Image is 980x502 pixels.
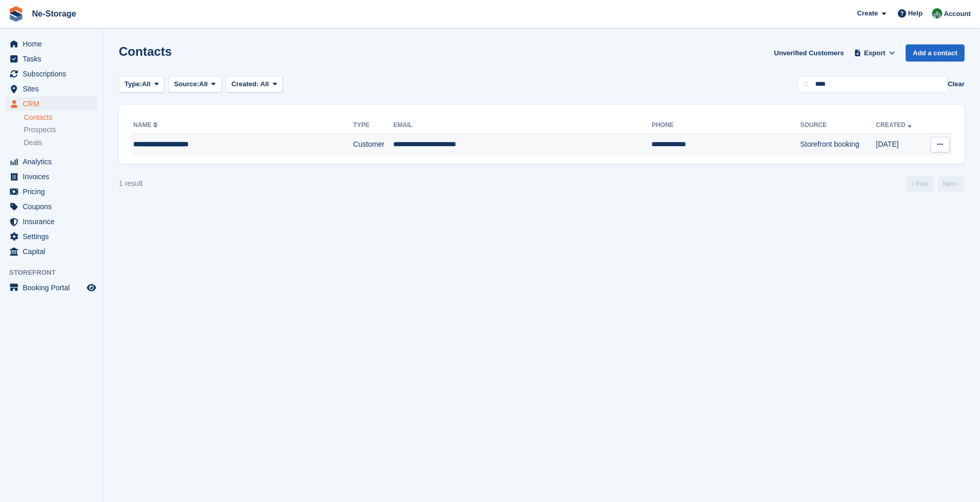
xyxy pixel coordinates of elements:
[24,125,56,135] span: Prospects
[24,113,98,122] a: Contacts
[23,169,85,184] span: Invoices
[5,184,98,199] a: menu
[23,184,85,199] span: Pricing
[938,176,965,192] a: Next
[174,79,199,89] span: Source:
[23,37,85,51] span: Home
[5,229,98,244] a: menu
[24,138,42,148] span: Deals
[23,67,85,81] span: Subscriptions
[5,169,98,184] a: menu
[28,5,80,22] a: Ne-Storage
[906,44,965,61] a: Add a contact
[5,214,98,229] a: menu
[393,117,651,134] th: Email
[23,214,85,229] span: Insurance
[800,134,876,155] td: Storefront booking
[908,8,923,19] span: Help
[857,8,878,19] span: Create
[260,80,269,88] span: All
[23,244,85,259] span: Capital
[800,117,876,134] th: Source
[353,117,394,134] th: Type
[8,6,24,22] img: stora-icon-8386f47178a22dfd0bd8f6a31ec36ba5ce8667c1dd55bd0f319d3a0aa187defe.svg
[5,244,98,259] a: menu
[133,121,160,129] a: Name
[864,48,885,58] span: Export
[85,281,98,294] a: Preview store
[5,97,98,111] a: menu
[5,82,98,96] a: menu
[932,8,942,19] img: Charlotte Nesbitt
[770,44,848,61] a: Unverified Customers
[231,80,259,88] span: Created:
[907,176,934,192] a: Previous
[9,268,103,278] span: Storefront
[226,76,283,93] button: Created: All
[944,9,971,19] span: Account
[24,124,98,135] a: Prospects
[5,67,98,81] a: menu
[199,79,208,89] span: All
[23,199,85,214] span: Coupons
[5,154,98,169] a: menu
[119,76,164,93] button: Type: All
[119,44,172,58] h1: Contacts
[23,82,85,96] span: Sites
[905,176,967,192] nav: Page
[5,280,98,295] a: menu
[353,134,394,155] td: Customer
[23,229,85,244] span: Settings
[168,76,222,93] button: Source: All
[5,37,98,51] a: menu
[24,137,98,148] a: Deals
[876,134,925,155] td: [DATE]
[651,117,800,134] th: Phone
[119,178,143,189] div: 1 result
[852,44,897,61] button: Export
[23,97,85,111] span: CRM
[5,52,98,66] a: menu
[947,79,965,89] button: Clear
[23,154,85,169] span: Analytics
[23,52,85,66] span: Tasks
[5,199,98,214] a: menu
[876,121,914,129] a: Created
[125,79,142,89] span: Type:
[23,280,85,295] span: Booking Portal
[142,79,151,89] span: All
